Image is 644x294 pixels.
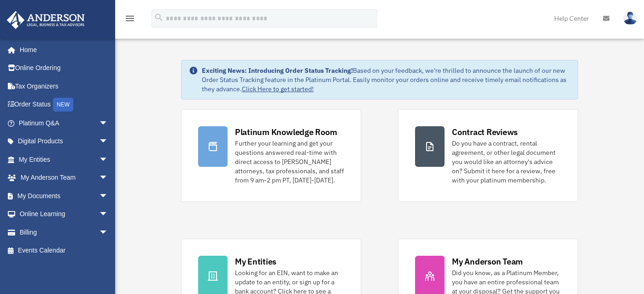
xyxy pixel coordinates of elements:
div: Based on your feedback, we're thrilled to announce the launch of our new Order Status Tracking fe... [202,66,570,94]
span: arrow_drop_down [99,187,117,206]
a: Digital Productsarrow_drop_down [6,132,122,151]
img: User Pic [623,12,637,25]
a: Platinum Knowledge Room Further your learning and get your questions answered real-time with dire... [181,109,361,202]
a: Order StatusNEW [6,95,122,114]
a: Tax Organizers [6,77,122,95]
span: arrow_drop_down [99,223,117,242]
a: Click Here to get started! [242,85,314,93]
a: Events Calendar [6,241,122,260]
span: arrow_drop_down [99,150,117,169]
div: NEW [53,98,73,112]
a: Online Learningarrow_drop_down [6,205,122,223]
a: My Documentsarrow_drop_down [6,187,122,205]
a: My Entitiesarrow_drop_down [6,150,122,169]
a: My Anderson Teamarrow_drop_down [6,169,122,187]
a: menu [124,16,135,24]
div: Further your learning and get your questions answered real-time with direct access to [PERSON_NAM... [235,139,344,185]
a: Home [6,41,117,59]
strong: Exciting News: Introducing Order Status Tracking! [202,66,353,75]
a: Online Ordering [6,59,122,77]
i: menu [124,13,135,24]
div: Do you have a contract, rental agreement, or other legal document you would like an attorney's ad... [452,139,561,185]
div: My Entities [235,256,276,267]
span: arrow_drop_down [99,205,117,224]
a: Billingarrow_drop_down [6,223,122,241]
a: Contract Reviews Do you have a contract, rental agreement, or other legal document you would like... [398,109,578,202]
div: Platinum Knowledge Room [235,126,337,138]
img: Anderson Advisors Platinum Portal [4,11,88,29]
span: arrow_drop_down [99,132,117,151]
i: search [154,12,164,23]
a: Platinum Q&Aarrow_drop_down [6,114,122,132]
span: arrow_drop_down [99,169,117,188]
span: arrow_drop_down [99,114,117,133]
div: My Anderson Team [452,256,523,267]
div: Contract Reviews [452,126,518,138]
